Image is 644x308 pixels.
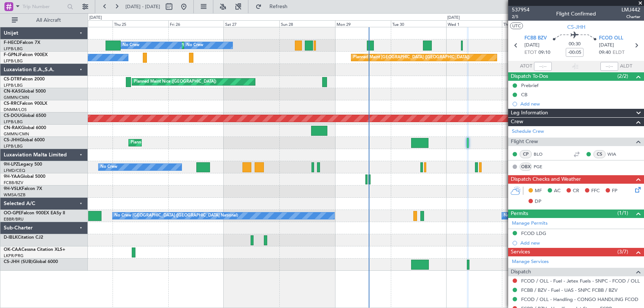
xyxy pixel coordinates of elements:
span: CN-RAK [4,126,21,130]
span: Permits [511,210,528,218]
span: [DATE] - [DATE] [125,3,160,10]
span: ATOT [520,63,532,70]
a: F-GPNJFalcon 900EX [4,53,48,57]
div: [DATE] [447,15,460,21]
span: (2/2) [617,72,628,80]
span: [DATE] [524,42,540,49]
div: Prebrief [521,82,538,89]
a: LFMD/CEQ [4,168,25,173]
div: CP [520,150,532,158]
div: Add new [520,101,640,107]
span: MF [535,187,542,195]
span: D-IBLK [4,235,18,240]
a: WIA [607,151,624,158]
div: [DATE] [89,15,102,21]
span: 2/5 [512,14,530,20]
span: Dispatch Checks and Weather [511,175,581,184]
span: Refresh [263,4,294,9]
span: Services [511,248,530,256]
span: CN-KAS [4,89,21,94]
a: LFPB/LBG [4,119,23,125]
span: FP [612,187,617,195]
a: CN-RAKGlobal 6000 [4,126,46,130]
div: No Crew [123,40,140,51]
a: CN-KASGlobal 5000 [4,89,46,94]
span: FCBB BZV [524,35,547,42]
span: 09:40 [599,49,611,56]
a: FCBB/BZV [4,180,23,186]
span: 09:10 [538,49,550,56]
a: GMMN/CMN [4,131,29,137]
a: Schedule Crew [512,128,544,135]
a: OK-CAACessna Citation XLS+ [4,248,65,252]
a: EBBR/BRU [4,217,24,222]
div: Tue 30 [391,20,447,27]
a: FCOD / OLL - Handling - CONGO HANDLING FCOD [521,296,638,302]
span: CR [573,187,579,195]
a: OO-GPEFalcon 900EX EASy II [4,211,65,215]
div: Fri 26 [168,20,224,27]
a: FCOD / OLL - Fuel - Jetex Fuels - SNPC - FCOD / OLL [521,278,640,284]
a: 9H-VSLKFalcon 7X [4,187,42,191]
div: CB [521,91,527,98]
span: Flight Crew [511,138,538,146]
span: CS-JHH [567,23,585,31]
span: (3/7) [617,248,628,256]
div: Planned Maint [GEOGRAPHIC_DATA] ([GEOGRAPHIC_DATA]) [353,52,469,63]
span: FCOD OLL [599,35,623,42]
a: WMSA/SZB [4,192,25,198]
a: 9H-YAAGlobal 5000 [4,174,45,179]
span: 9H-VSLK [4,187,22,191]
button: Refresh [252,1,296,13]
span: F-GPNJ [4,53,20,57]
div: No Crew [GEOGRAPHIC_DATA] ([GEOGRAPHIC_DATA] National) [114,210,238,221]
div: Sun 28 [279,20,335,27]
a: PGE [534,163,550,170]
span: Dispatch To-Dos [511,72,548,81]
a: LFPB/LBG [4,58,23,64]
span: Leg Information [511,109,548,117]
a: LFPB/LBG [4,46,23,52]
span: 537954 [512,6,530,14]
a: 9H-LPZLegacy 500 [4,162,42,167]
span: ALDT [620,63,632,70]
span: CS-JHH [4,138,20,142]
span: ETOT [524,49,537,56]
div: Add new [520,240,640,246]
span: CS-DTR [4,77,20,82]
a: CS-DOUGlobal 6500 [4,114,46,118]
div: Mon 29 [335,20,391,27]
span: Charter [621,14,640,20]
a: CS-DTRFalcon 2000 [4,77,45,82]
span: 9H-YAA [4,174,20,179]
div: CS [593,150,606,158]
span: (1/1) [617,209,628,217]
span: 9H-LPZ [4,162,18,167]
a: LFPB/LBG [4,83,23,88]
div: Planned Maint Nice ([GEOGRAPHIC_DATA]) [134,76,216,87]
a: BLO [534,151,550,158]
span: ELDT [613,49,624,56]
a: DNMM/LOS [4,107,27,113]
div: Planned Maint [GEOGRAPHIC_DATA] ([GEOGRAPHIC_DATA]) [131,137,247,148]
div: No Crew [GEOGRAPHIC_DATA] ([GEOGRAPHIC_DATA] National) [504,210,627,221]
span: LMJ442 [621,6,640,14]
div: FCOD LDG [521,230,546,236]
a: CS-RRCFalcon 900LX [4,101,47,106]
span: OK-CAA [4,248,21,252]
input: Trip Number [23,1,65,12]
span: F-HECD [4,41,20,45]
button: All Aircraft [8,14,80,26]
span: All Aircraft [19,18,78,23]
a: Manage Permits [512,220,548,227]
span: [DATE] [599,42,614,49]
a: GMMN/CMN [4,95,29,100]
div: No Crew [100,162,117,173]
div: No Crew [186,40,203,51]
span: DP [535,198,541,205]
a: LFPB/LBG [4,143,23,149]
a: FCBB / BZV - Fuel - UAS - SNPC FCBB / BZV [521,287,617,293]
a: LKPR/PRG [4,253,24,259]
button: UTC [510,23,523,29]
span: CS-RRC [4,101,20,106]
